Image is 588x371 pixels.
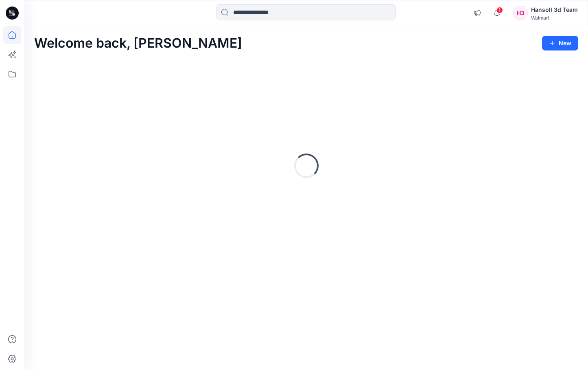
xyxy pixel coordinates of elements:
div: Walmart [531,15,578,21]
h2: Welcome back, [PERSON_NAME] [34,36,242,51]
div: Hansoll 3d Team [531,5,578,15]
span: 1 [496,7,503,13]
button: New [542,36,578,50]
div: H3 [513,6,528,20]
